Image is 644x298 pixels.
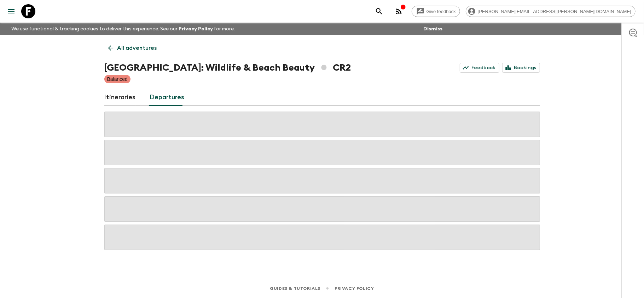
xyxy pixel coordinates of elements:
[107,76,128,83] p: Balanced
[423,9,460,14] span: Give feedback
[8,23,238,35] p: We use functional & tracking cookies to deliver this experience. See our for more.
[372,4,386,18] button: search adventures
[270,285,320,292] a: Guides & Tutorials
[104,41,161,55] a: All adventures
[104,89,136,106] a: Itineraries
[466,6,636,17] div: [PERSON_NAME][EMAIL_ADDRESS][PERSON_NAME][DOMAIN_NAME]
[335,285,374,292] a: Privacy Policy
[474,9,635,14] span: [PERSON_NAME][EMAIL_ADDRESS][PERSON_NAME][DOMAIN_NAME]
[412,6,460,17] a: Give feedback
[150,89,185,106] a: Departures
[4,4,18,18] button: menu
[117,44,157,52] p: All adventures
[460,63,499,73] a: Feedback
[104,61,351,75] h1: [GEOGRAPHIC_DATA]: Wildlife & Beach Beauty CR2
[502,63,540,73] a: Bookings
[422,24,444,34] button: Dismiss
[179,26,213,31] a: Privacy Policy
